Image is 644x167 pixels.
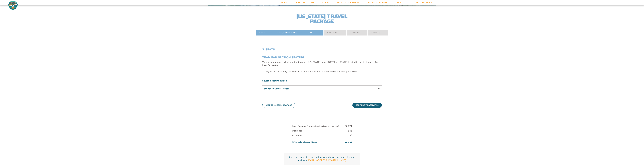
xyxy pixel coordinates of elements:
[287,156,357,162] p: If you have questions or need a custom travel package, please e-mail us at .
[262,103,295,108] button: Back To Accommodations
[256,30,274,36] a: 1. Team
[307,125,339,127] small: (includes hotel, tickets, and parking)
[345,125,352,128] div: $2,671
[292,125,339,128] div: Base Package
[292,140,317,144] div: Total
[297,141,317,143] small: (before fees and taxes)
[262,56,382,59] h3: TEAM FAN SECTION SEATING
[8,1,19,10] img: Fort Myers Tip-Off
[348,129,352,132] div: $45
[349,134,352,137] div: $0
[292,134,302,137] div: Activities
[352,103,382,108] button: Continue To Activities
[262,70,357,73] em: To request ADA seating please indicate in the Additional Information section during Checkout
[345,140,352,144] div: $2,716
[262,48,382,51] h2: 3. Seats
[274,30,305,36] a: 2. Accommodations
[294,14,350,24] h2: [US_STATE] Travel Package
[262,79,382,82] label: Select a seating option
[262,61,382,67] p: Your base package includes a ticket to each [US_STATE] game [DATE] and [DATE] located in the desi...
[308,159,346,162] a: [EMAIL_ADDRESS][DOMAIN_NAME]
[292,129,302,132] div: Upgrades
